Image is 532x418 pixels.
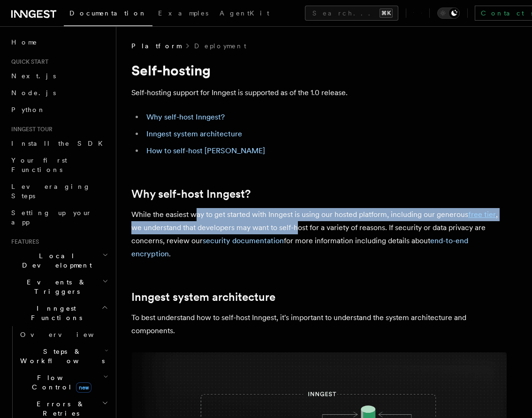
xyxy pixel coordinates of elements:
[11,157,67,173] span: Your first Functions
[8,204,110,231] a: Setting up your app
[16,369,110,396] button: Flow Controlnew
[16,373,103,392] span: Flow Control
[8,34,110,51] a: Home
[131,291,275,304] a: Inngest system architecture
[220,9,269,17] span: AgentKit
[8,247,110,274] button: Local Development
[69,9,147,17] span: Documentation
[131,311,507,337] p: To best understand how to self-host Inngest, it's important to understand the system architecture...
[8,84,110,101] a: Node.js
[8,300,110,326] button: Inngest Functions
[20,331,117,338] span: Overview
[8,251,102,270] span: Local Development
[131,41,181,51] span: Platform
[8,304,101,322] span: Inngest Functions
[11,183,91,200] span: Leveraging Steps
[131,187,251,201] a: Why self-host Inngest?
[131,208,507,261] p: While the easiest way to get started with Inngest is using our hosted platform, including our gen...
[11,89,56,97] span: Node.js
[305,6,398,21] button: Search...⌘K
[16,399,102,418] span: Errors & Retries
[16,347,105,366] span: Steps & Workflows
[8,238,39,246] span: Features
[11,106,46,113] span: Python
[131,86,507,99] p: Self-hosting support for Inngest is supported as of the 1.0 release.
[8,274,110,300] button: Events & Triggers
[8,101,110,118] a: Python
[16,343,110,369] button: Steps & Workflows
[8,277,102,296] span: Events & Triggers
[8,152,110,178] a: Your first Functions
[380,8,393,18] kbd: ⌘K
[11,140,108,147] span: Install the SDK
[203,236,284,245] a: security documentation
[146,146,265,155] a: How to self-host [PERSON_NAME]
[8,126,53,133] span: Inngest tour
[146,129,242,138] a: Inngest system architecture
[131,62,507,79] h1: Self-hosting
[8,67,110,84] a: Next.js
[76,382,91,393] span: new
[64,3,152,26] a: Documentation
[437,7,460,19] button: Toggle dark mode
[11,37,38,47] span: Home
[8,135,110,152] a: Install the SDK
[214,3,275,25] a: AgentKit
[16,326,110,343] a: Overview
[8,58,48,66] span: Quick start
[468,210,496,219] a: free tier
[11,209,92,226] span: Setting up your app
[11,72,56,80] span: Next.js
[158,9,208,17] span: Examples
[152,3,214,25] a: Examples
[194,41,246,51] a: Deployment
[8,178,110,204] a: Leveraging Steps
[146,112,225,121] a: Why self-host Inngest?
